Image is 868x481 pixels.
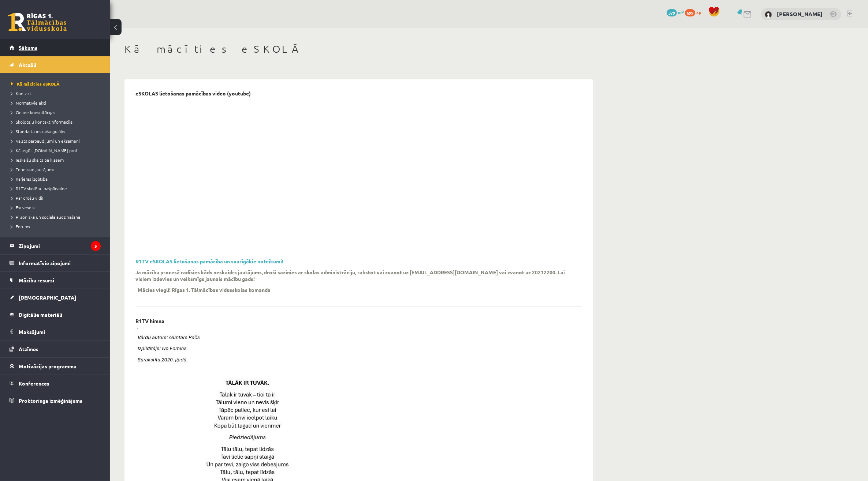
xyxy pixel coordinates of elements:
[11,119,103,125] a: Skolotāju kontaktinformācija
[135,90,251,97] p: eSKOLAS lietošanas pamācības video (youtube)
[135,258,283,264] a: R1TV eSKOLAS lietošanas pamācība un svarīgākie noteikumi!
[11,166,103,173] a: Tehniskie jautājumi
[11,223,30,229] span: Forums
[10,341,101,357] a: Atzīmes
[11,90,103,97] a: Kontakti
[11,80,103,87] a: Kā mācīties eSKOLĀ
[11,109,103,116] a: Online konsultācijas
[11,214,80,220] span: Pilsoniskā un sociālā audzināšana
[667,9,684,15] a: 379 mP
[19,346,38,352] span: Atzīmes
[11,128,65,134] span: Standarta ieskaišu grafiks
[10,39,101,56] a: Sākums
[11,223,103,230] a: Forums
[685,9,705,15] a: 699 xp
[19,277,54,283] span: Mācību resursi
[19,255,101,271] legend: Informatīvie ziņojumi
[10,272,101,289] a: Mācību resursi
[10,255,101,271] a: Informatīvie ziņojumi
[19,61,36,68] span: Aktuāli
[11,176,48,182] span: Karjeras izglītība
[11,185,67,191] span: R1TV skolēnu pašpārvalde
[11,138,103,144] a: Valsts pārbaudījumi un eksāmeni
[172,286,271,293] p: Rīgas 1. Tālmācības vidusskolas komanda
[91,241,101,251] i: 5
[10,56,101,73] a: Aktuāli
[11,195,43,201] span: Par drošu vidi!
[11,81,60,87] span: Kā mācīties eSKOLĀ
[11,147,103,154] a: Kā iegūt [DOMAIN_NAME] prof
[135,318,164,324] p: R1TV himna
[678,9,684,15] span: mP
[11,195,103,201] a: Par drošu vidi!
[19,237,101,254] legend: Ziņojumi
[11,166,54,172] span: Tehniskie jautājumi
[10,392,101,409] a: Proktoringa izmēģinājums
[19,311,62,318] span: Digitālie materiāli
[138,286,171,293] p: Mācies viegli!
[11,204,36,210] span: Esi vesels!
[667,9,677,16] span: 379
[19,44,37,51] span: Sākums
[19,380,49,387] span: Konferences
[11,138,80,144] span: Valsts pārbaudījumi un eksāmeni
[11,109,55,115] span: Online konsultācijas
[10,375,101,392] a: Konferences
[10,358,101,375] a: Motivācijas programma
[11,185,103,192] a: R1TV skolēnu pašpārvalde
[11,99,103,106] a: Normatīvie akti
[19,363,77,369] span: Motivācijas programma
[11,119,72,125] span: Skolotāju kontaktinformācija
[135,269,571,282] p: Ja mācību procesā radīsies kāds neskaidrs jautājums, droši sazinies ar skolas administrāciju, rak...
[696,9,701,15] span: xp
[765,11,772,18] img: Ksenija Tereško
[11,128,103,135] a: Standarta ieskaišu grafiks
[11,100,46,106] span: Normatīvie akti
[19,323,101,340] legend: Maksājumi
[685,9,695,16] span: 699
[10,289,101,306] a: [DEMOGRAPHIC_DATA]
[11,157,103,163] a: Ieskaišu skaits pa klasēm
[10,323,101,340] a: Maksājumi
[10,237,101,254] a: Ziņojumi5
[11,157,64,163] span: Ieskaišu skaits pa klasēm
[19,294,76,301] span: [DEMOGRAPHIC_DATA]
[124,43,593,55] h1: Kā mācīties eSKOLĀ
[11,176,103,182] a: Karjeras izglītība
[11,90,33,96] span: Kontakti
[19,397,82,404] span: Proktoringa izmēģinājums
[11,147,78,153] span: Kā iegūt [DOMAIN_NAME] prof
[10,306,101,323] a: Digitālie materiāli
[11,204,103,211] a: Esi vesels!
[777,10,823,18] a: [PERSON_NAME]
[8,13,67,31] a: Rīgas 1. Tālmācības vidusskola
[11,214,103,220] a: Pilsoniskā un sociālā audzināšana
